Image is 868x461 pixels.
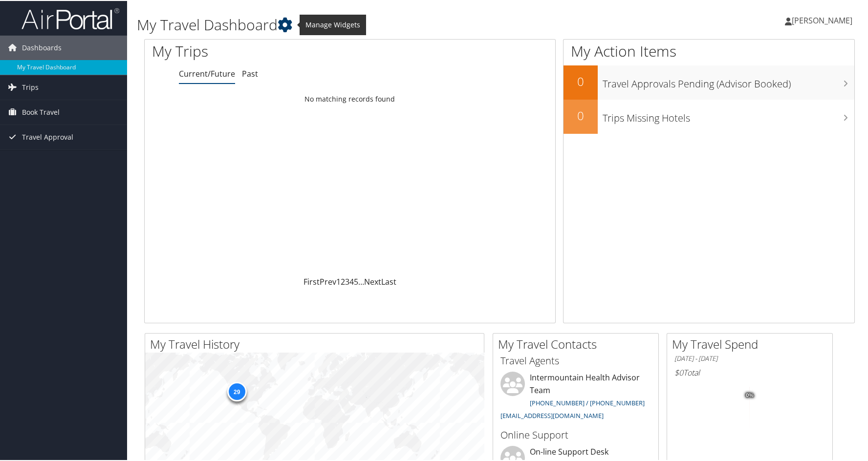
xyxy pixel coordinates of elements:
[746,392,754,398] tspan: 0%
[300,14,366,34] span: Manage Widgets
[674,353,825,362] h6: [DATE] - [DATE]
[22,74,39,99] span: Trips
[603,105,854,124] h3: Trips Missing Hotels
[792,14,852,25] span: [PERSON_NAME]
[320,275,336,286] a: Prev
[349,275,354,286] a: 4
[674,366,683,377] span: $0
[785,5,862,34] a: [PERSON_NAME]
[22,6,119,29] img: airportal-logo.png
[500,353,651,367] h3: Travel Agents
[496,371,656,423] li: Intermountain Health Advisor Team
[145,89,555,107] td: No matching records found
[500,410,604,419] a: [EMAIL_ADDRESS][DOMAIN_NAME]
[674,366,825,377] h6: Total
[304,275,320,286] a: First
[341,275,345,286] a: 2
[179,67,235,78] a: Current/Future
[22,99,60,124] span: Book Travel
[603,71,854,90] h3: Travel Approvals Pending (Advisor Booked)
[358,275,364,286] span: …
[152,40,377,61] h1: My Trips
[381,275,396,286] a: Last
[345,275,349,286] a: 3
[227,381,246,400] div: 29
[564,72,598,89] h2: 0
[22,124,73,148] span: Travel Approval
[564,99,854,133] a: 0Trips Missing Hotels
[564,106,598,123] h2: 0
[22,35,62,59] span: Dashboards
[564,40,854,61] h1: My Action Items
[336,275,341,286] a: 1
[500,427,651,441] h3: Online Support
[530,398,645,406] a: [PHONE_NUMBER] / [PHONE_NUMBER]
[137,14,620,34] h1: My Travel Dashboard
[672,335,832,352] h2: My Travel Spend
[364,275,381,286] a: Next
[150,335,484,352] h2: My Travel History
[498,335,658,352] h2: My Travel Contacts
[354,275,358,286] a: 5
[242,67,258,78] a: Past
[564,64,854,99] a: 0Travel Approvals Pending (Advisor Booked)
